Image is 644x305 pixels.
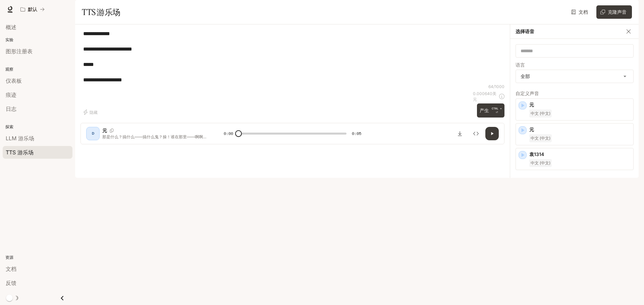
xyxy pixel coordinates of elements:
font: CTRL + [492,107,502,110]
font: 产生 [480,107,489,113]
font: D [92,131,94,135]
font: 克隆声音 [608,9,627,15]
font: 默认 [28,6,37,12]
font: TTS 游乐场 [82,7,120,17]
div: 全部 [516,70,633,83]
font: 袁1314 [529,151,544,157]
font: 中文 (中文) [531,136,550,141]
button: 所有工作区 [17,3,48,16]
font: 语言 [516,62,525,68]
font: 自定义声音 [516,90,539,96]
font: 中文 (中文) [531,111,550,116]
font: 元 [529,127,534,132]
button: 隐藏 [80,107,102,118]
button: 检查 [469,127,483,140]
font: 全部 [521,73,530,79]
button: 克隆声音 [596,5,632,19]
font: 元 [102,128,107,133]
button: 产生CTRL +⏎ [477,103,504,117]
font: 0:05 [352,131,361,136]
font: 文档 [579,9,588,15]
font: 元 [529,102,534,107]
a: 文档 [570,5,591,19]
font: ⏎ [496,111,498,114]
font: 隐藏 [90,110,98,115]
button: 下载音频 [453,127,467,140]
font: 64/1000 [488,84,504,89]
button: 复制语音ID [107,129,116,133]
font: 0:00 [224,131,233,136]
font: 中文 (中文) [531,160,550,165]
font: 那是什么？搞什么——搞什么鬼？操！谁在那里——啊啊啊！ [102,134,206,145]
